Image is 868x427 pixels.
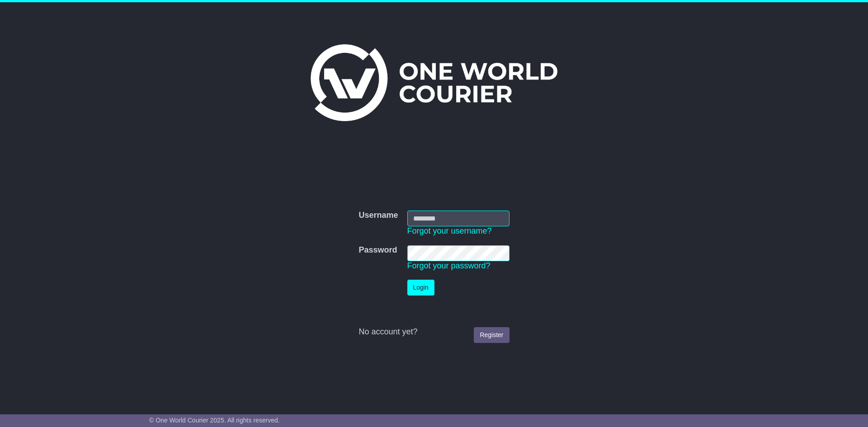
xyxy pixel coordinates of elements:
img: One World [311,44,557,121]
label: Username [359,211,398,221]
div: No account yet? [359,327,509,337]
a: Register [474,327,509,343]
a: Forgot your password? [407,261,491,270]
button: Login [407,280,434,296]
a: Forgot your username? [407,226,492,235]
span: © One World Courier 2025. All rights reserved. [149,417,280,424]
label: Password [359,245,397,255]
